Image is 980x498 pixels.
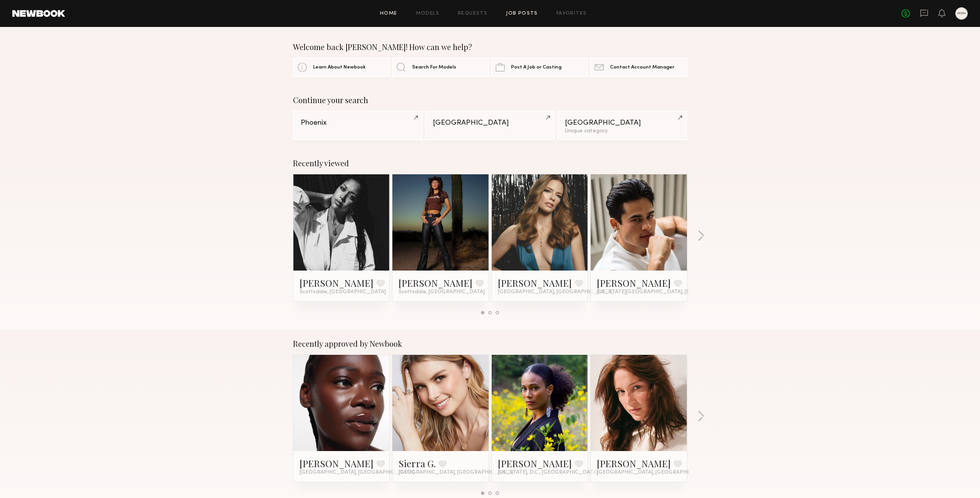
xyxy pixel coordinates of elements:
div: Phoenix [301,119,415,127]
a: [PERSON_NAME] [597,277,671,289]
span: Search For Models [412,65,456,70]
span: [GEOGRAPHIC_DATA], [GEOGRAPHIC_DATA] [498,289,613,295]
a: [PERSON_NAME] [498,277,572,289]
span: Scottsdale, [GEOGRAPHIC_DATA] [399,289,485,295]
a: Home [380,11,397,16]
span: Contact Account Manager [610,65,674,70]
a: Sierra G. [399,457,436,470]
div: Unique category [565,129,679,134]
div: Continue your search [293,95,687,105]
span: [GEOGRAPHIC_DATA], [GEOGRAPHIC_DATA] [399,470,513,476]
a: Contact Account Manager [590,58,687,77]
a: [GEOGRAPHIC_DATA]Unique category [557,111,687,140]
div: [GEOGRAPHIC_DATA] [565,119,679,127]
a: [PERSON_NAME] [300,457,374,470]
a: [PERSON_NAME] [498,457,572,470]
span: Post A Job or Casting [511,65,561,70]
span: Learn About Newbook [313,65,366,70]
a: [PERSON_NAME] [399,277,472,289]
a: Models [416,11,439,16]
a: Requests [458,11,487,16]
span: [GEOGRAPHIC_DATA], [GEOGRAPHIC_DATA] [300,470,414,476]
div: Recently viewed [293,159,687,168]
a: Learn About Newbook [293,58,390,77]
span: [GEOGRAPHIC_DATA], [GEOGRAPHIC_DATA] [597,470,712,476]
div: Welcome back [PERSON_NAME]! How can we help? [293,42,687,52]
a: Job Posts [506,11,538,16]
a: Favorites [556,11,587,16]
span: [US_STATE][GEOGRAPHIC_DATA], [GEOGRAPHIC_DATA] [597,289,741,295]
div: [GEOGRAPHIC_DATA] [433,119,547,127]
span: Scottsdale, [GEOGRAPHIC_DATA] [300,289,386,295]
a: Post A Job or Casting [491,58,588,77]
a: [PERSON_NAME] [597,457,671,470]
div: Recently approved by Newbook [293,339,687,348]
a: Search For Models [392,58,489,77]
a: Phoenix [293,111,423,140]
a: [GEOGRAPHIC_DATA] [425,111,555,140]
a: [PERSON_NAME] [300,277,374,289]
span: [US_STATE], D.C., [GEOGRAPHIC_DATA] [498,470,598,476]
